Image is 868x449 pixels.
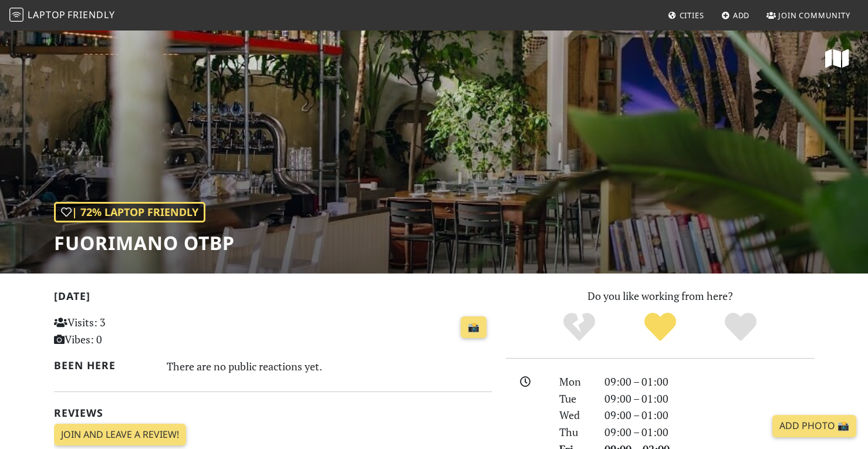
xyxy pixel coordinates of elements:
div: Wed [552,407,597,424]
a: Add Photo 📸 [772,415,856,437]
h2: Been here [54,359,153,372]
div: There are no public reactions yet. [167,357,492,376]
h2: Reviews [54,407,492,419]
span: Cities [680,10,704,21]
div: 09:00 – 01:00 [597,407,822,424]
p: Visits: 3 Vibes: 0 [54,314,191,348]
a: LaptopFriendly LaptopFriendly [9,5,115,26]
div: Mon [552,373,597,390]
a: 📸 [461,316,487,339]
div: Definitely! [700,311,781,343]
h1: Fuorimano OTBP [54,232,235,254]
a: Join Community [762,5,855,26]
span: Friendly [67,8,114,21]
div: Yes [620,311,701,343]
h2: [DATE] [54,290,492,307]
span: Laptop [28,8,66,21]
div: 09:00 – 01:00 [597,373,822,390]
div: Thu [552,424,597,441]
div: 09:00 – 01:00 [597,424,822,441]
a: Cities [663,5,709,26]
p: Do you like working from here? [506,288,815,305]
a: Join and leave a review! [54,424,186,446]
div: No [539,311,620,343]
img: LaptopFriendly [9,8,23,22]
div: | 72% Laptop Friendly [54,202,205,222]
div: Tue [552,390,597,407]
div: 09:00 – 01:00 [597,390,822,407]
span: Join Community [778,10,850,21]
span: Add [733,10,750,21]
a: Add [717,5,755,26]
